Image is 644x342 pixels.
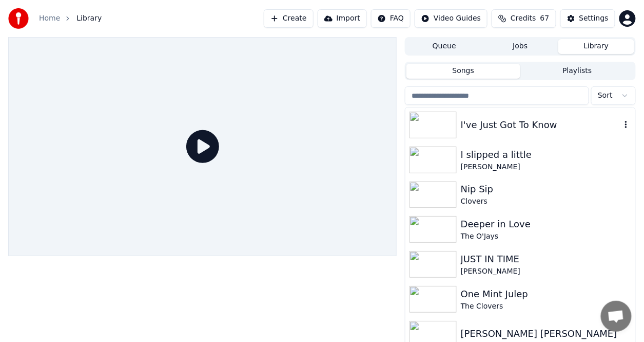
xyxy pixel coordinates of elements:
[264,9,314,28] button: Create
[461,162,631,172] div: [PERSON_NAME]
[461,231,631,242] div: The O'Jays
[560,9,615,28] button: Settings
[520,64,634,79] button: Playlists
[461,287,631,301] div: One Mint Julep
[492,9,556,28] button: Credits67
[461,301,631,312] div: The Clovers
[415,9,487,28] button: Video Guides
[406,39,482,54] button: Queue
[8,8,29,29] img: youka
[39,13,60,24] a: Home
[482,39,558,54] button: Jobs
[540,13,550,24] span: 67
[461,266,631,277] div: [PERSON_NAME]
[461,148,631,162] div: I slipped a little
[598,91,613,101] span: Sort
[461,182,631,196] div: Nip Sip
[406,64,520,79] button: Songs
[461,118,621,132] div: I've Just Got To Know
[601,301,632,332] a: Open chat
[39,13,102,24] nav: breadcrumb
[318,9,367,28] button: Import
[461,252,631,266] div: JUST IN TIME
[461,327,631,341] div: [PERSON_NAME] [PERSON_NAME]
[76,13,102,24] span: Library
[558,39,634,54] button: Library
[461,217,631,231] div: Deeper in Love
[579,13,609,24] div: Settings
[511,13,536,24] span: Credits
[461,196,631,207] div: Clovers
[371,9,411,28] button: FAQ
